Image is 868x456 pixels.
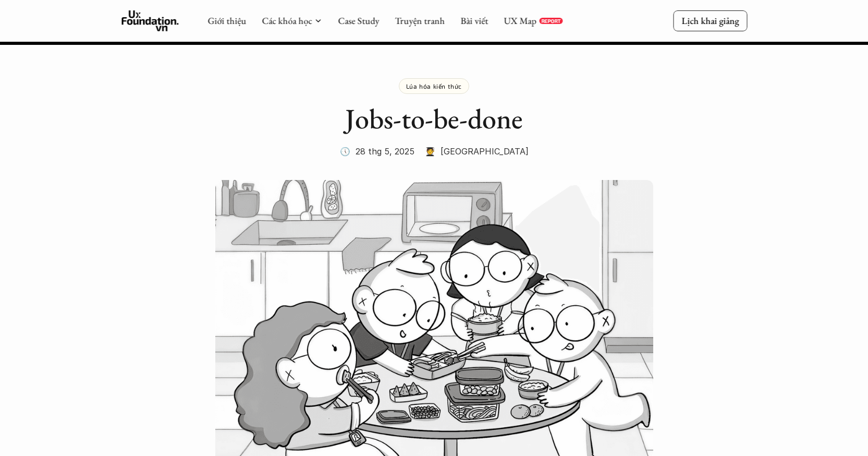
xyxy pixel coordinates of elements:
a: Case Study [338,15,379,27]
a: Lịch khai giảng [673,10,747,31]
p: 🕔 28 thg 5, 2025 [340,143,414,159]
a: Các khóa học [262,15,312,27]
a: UX Map [504,15,536,27]
a: Bài viết [460,15,488,27]
p: 🧑‍🎓 [GEOGRAPHIC_DATA] [425,143,529,159]
p: Lịch khai giảng [681,15,739,27]
h1: Jobs-to-be-done [226,102,643,136]
p: Lúa hóa kiến thức [406,82,462,90]
a: Giới thiệu [207,15,246,27]
a: Truyện tranh [395,15,445,27]
p: REPORT [541,18,560,24]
